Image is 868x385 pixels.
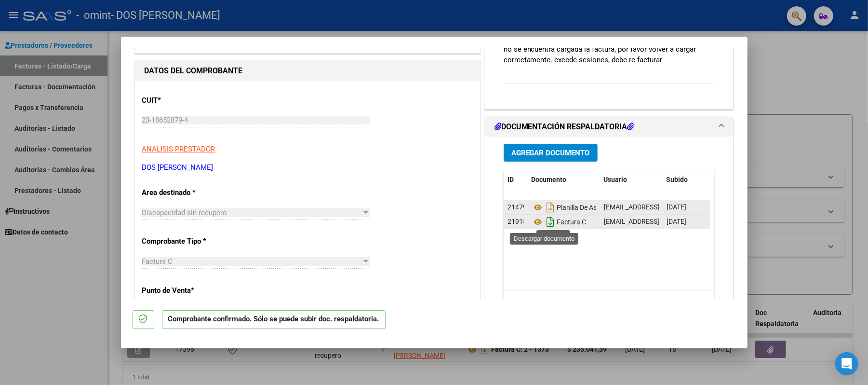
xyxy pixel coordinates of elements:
[507,176,514,183] span: ID
[667,176,688,183] span: Subido
[162,310,386,329] p: Comprobante confirmado. Sólo se puede subir doc. respaldatoria.
[504,169,528,190] datatable-header-cell: ID
[485,117,734,137] mat-expansion-panel-header: DOCUMENTACIÓN RESPALDATORIA
[667,218,686,225] span: [DATE]
[532,176,567,183] span: Documento
[485,137,734,337] div: DOCUMENTACIÓN RESPALDATORIA
[494,121,634,133] h1: DOCUMENTACIÓN RESPALDATORIA
[604,203,767,211] span: [EMAIL_ADDRESS][DOMAIN_NAME] - [PERSON_NAME]
[663,169,711,190] datatable-header-cell: Subido
[532,218,586,226] span: Factura C
[544,214,557,230] i: Descargar documento
[142,95,241,106] p: CUIT
[835,352,858,375] div: Open Intercom Messenger
[504,44,715,65] p: no se encuentra cargada la factura, por favor volver a cargar correctamente. excede sesiones, deb...
[504,290,715,315] div: 2 total
[142,257,173,266] span: Factura C
[142,208,227,217] span: Discapacidad sin recupero
[142,145,215,153] span: ANALISIS PRESTADOR
[667,203,686,211] span: [DATE]
[600,169,663,190] datatable-header-cell: Usuario
[504,144,598,162] button: Agregar Documento
[142,187,241,198] p: Area destinado *
[142,162,473,173] p: DOS [PERSON_NAME]
[511,149,590,157] span: Agregar Documento
[142,236,241,247] p: Comprobante Tipo *
[528,169,600,190] datatable-header-cell: Documento
[544,200,557,215] i: Descargar documento
[532,204,644,211] span: Planilla De Asistencia 202507
[507,218,527,225] span: 21915
[604,218,767,225] span: [EMAIL_ADDRESS][DOMAIN_NAME] - [PERSON_NAME]
[142,285,241,296] p: Punto de Venta
[485,9,734,109] div: COMENTARIOS
[604,176,628,183] span: Usuario
[507,203,527,211] span: 21479
[145,66,243,75] strong: DATOS DEL COMPROBANTE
